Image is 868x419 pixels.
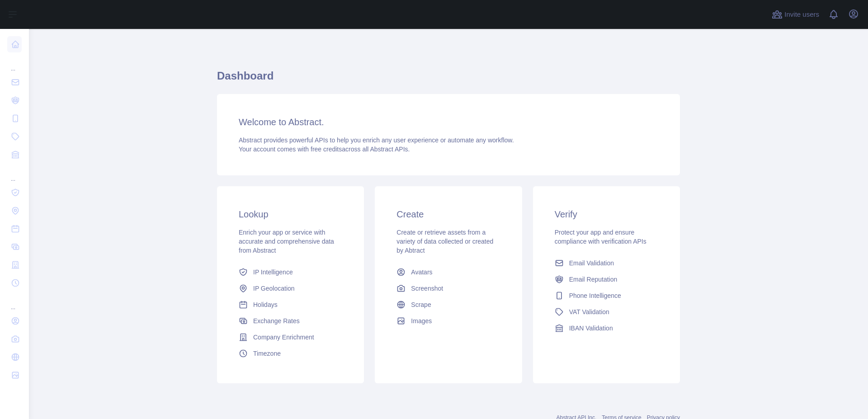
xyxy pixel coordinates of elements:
a: VAT Validation [551,304,662,320]
a: Avatars [393,264,504,280]
button: Invite users [770,7,821,22]
a: IP Intelligence [235,264,346,280]
span: free credits [311,146,342,153]
div: ... [7,54,22,72]
span: Email Validation [569,259,614,268]
a: Email Reputation [551,271,662,287]
span: Email Reputation [569,275,618,284]
h1: Dashboard [217,69,680,90]
a: Exchange Rates [235,313,346,329]
span: Screenshot [411,284,443,293]
span: Avatars [411,268,432,277]
a: Email Validation [551,255,662,271]
span: Company Enrichment [253,333,314,342]
div: ... [7,293,22,311]
span: Scrape [411,300,431,309]
span: Enrich your app or service with accurate and comprehensive data from Abstract [239,229,334,254]
a: Holidays [235,297,346,313]
a: Phone Intelligence [551,287,662,304]
span: Create or retrieve assets from a variety of data collected or created by Abtract [396,229,493,254]
span: Timezone [253,349,281,358]
span: IP Geolocation [253,284,295,293]
a: IBAN Validation [551,320,662,336]
span: VAT Validation [569,307,609,316]
a: Company Enrichment [235,329,346,345]
span: Phone Intelligence [569,291,621,300]
a: Screenshot [393,280,504,297]
a: IP Geolocation [235,280,346,297]
h3: Create [396,208,500,221]
span: IBAN Validation [569,324,613,333]
span: Your account comes with across all Abstract APIs. [239,146,410,153]
span: Holidays [253,300,278,309]
h3: Welcome to Abstract. [239,116,658,128]
a: Scrape [393,297,504,313]
h3: Lookup [239,208,342,221]
h3: Verify [555,208,658,221]
span: Protect your app and ensure compliance with verification APIs [555,229,646,245]
div: ... [7,165,22,183]
a: Timezone [235,345,346,362]
span: IP Intelligence [253,268,293,277]
span: Abstract provides powerful APIs to help you enrich any user experience or automate any workflow. [239,137,514,144]
span: Invite users [784,9,819,20]
span: Images [411,316,432,325]
span: Exchange Rates [253,316,300,325]
a: Images [393,313,504,329]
